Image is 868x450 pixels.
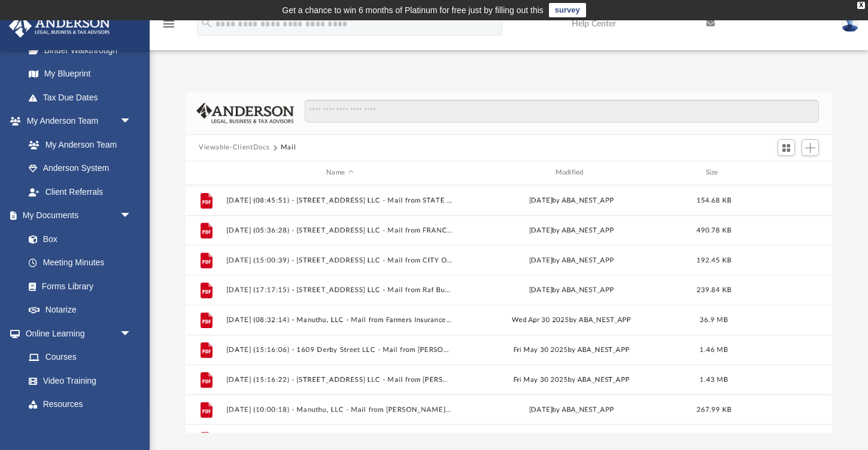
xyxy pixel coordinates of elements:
span: 154.68 KB [696,197,731,203]
div: grid [186,185,832,433]
span: arrow_drop_down [120,204,144,228]
span: 1.43 MB [700,376,728,382]
button: [DATE] (08:45:51) - [STREET_ADDRESS] LLC - Mail from STATE OF [US_STATE] FRANCHISE TAX BOARD.pdf [227,196,453,204]
div: [DATE] by ABA_NEST_APP [459,404,685,415]
a: My Blueprint [17,62,144,86]
img: Anderson Advisors Platinum Portal [5,14,114,38]
button: [DATE] (05:36:28) - [STREET_ADDRESS] LLC - Mail from FRANCHISE TAX BOARD.pdf [227,226,453,234]
a: Courses [17,345,144,369]
span: 1.46 MB [700,346,728,353]
div: Size [690,167,738,178]
button: Viewable-ClientDocs [199,142,269,153]
div: [DATE] by ABA_NEST_APP [459,225,685,235]
span: 239.84 KB [696,286,731,293]
i: search [200,16,213,29]
a: Video Training [17,369,138,393]
a: Forms Library [17,274,138,298]
div: [DATE] by ABA_NEST_APP [459,195,685,206]
button: Switch to Grid View [778,139,796,156]
div: [DATE] by ABA_NEST_APP [459,255,685,265]
span: 267.99 KB [696,406,731,412]
button: [DATE] (08:32:14) - Manuthu, LLC - Mail from Farmers Insurance.pdf [227,316,453,323]
div: id [191,167,221,178]
button: Add [802,139,820,156]
a: Anderson System [17,157,144,180]
button: [DATE] (15:16:22) - [STREET_ADDRESS] LLC - Mail from [PERSON_NAME].pdf [227,375,453,383]
div: Wed Apr 30 2025 by ABA_NEST_APP [459,314,685,325]
button: [DATE] (10:00:18) - Manuthu, LLC - Mail from [PERSON_NAME].pdf [227,405,453,413]
a: menu [162,23,176,31]
span: 490.78 KB [696,226,731,233]
img: User Pic [841,15,859,32]
button: [DATE] (15:00:39) - [STREET_ADDRESS] LLC - Mail from CITY OF BERKELEY Finance Department.pdf [227,256,453,264]
span: 192.45 KB [696,256,731,263]
span: arrow_drop_down [120,322,144,346]
div: close [857,2,865,9]
button: [DATE] (15:16:06) - 1609 Derby Street LLC - Mail from [PERSON_NAME].pdf [227,345,453,353]
a: Meeting Minutes [17,251,144,275]
a: Online Learningarrow_drop_down [8,322,144,345]
button: [DATE] (17:17:15) - [STREET_ADDRESS] LLC - Mail from Raf Buell, [PERSON_NAME].pdf [227,286,453,293]
div: id [743,167,827,178]
div: Modified [458,167,685,178]
a: survey [549,3,586,17]
div: Name [226,167,453,178]
div: [DATE] by ABA_NEST_APP [459,284,685,295]
div: Fri May 30 2025 by ABA_NEST_APP [459,374,685,385]
a: Client Referrals [17,180,144,204]
a: My Anderson Team [17,133,138,157]
a: Notarize [17,298,144,322]
div: Fri May 30 2025 by ABA_NEST_APP [459,344,685,355]
a: My Documentsarrow_drop_down [8,204,144,228]
a: Resources [17,393,144,417]
i: menu [162,17,176,31]
div: Get a chance to win 6 months of Platinum for free just by filling out this [282,3,544,17]
button: Mail [281,142,296,153]
a: Tax Due Dates [17,85,150,109]
span: 36.9 MB [700,316,728,323]
span: arrow_drop_down [120,109,144,134]
a: Box [17,227,138,251]
input: Search files and folders [305,100,819,123]
a: My Anderson Teamarrow_drop_down [8,109,144,133]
